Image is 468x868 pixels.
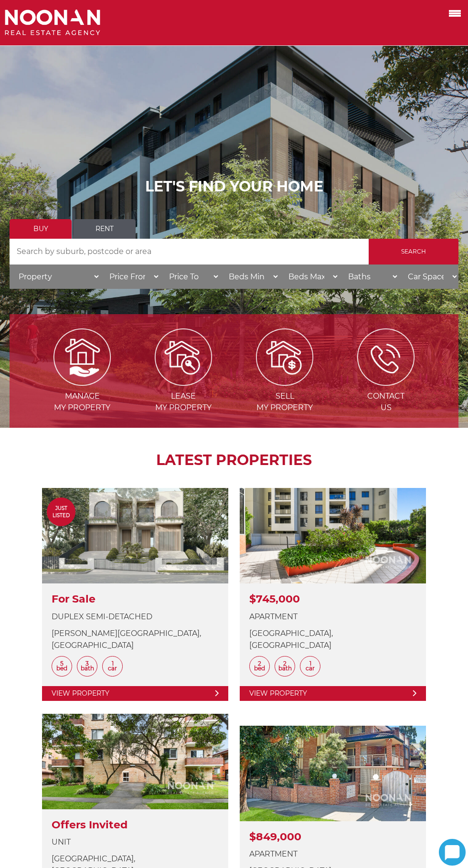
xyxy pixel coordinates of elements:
h2: LATEST PROPERTIES [33,452,435,469]
span: Contact Us [336,391,436,413]
img: ICONS [357,328,415,386]
span: Sell my Property [235,391,334,413]
h1: LET'S FIND YOUR HOME [10,178,458,195]
a: Manage my Property Managemy Property [32,352,132,413]
a: Buy [10,219,72,239]
img: Sell my property [256,328,313,386]
img: Manage my Property [53,328,111,386]
img: Noonan Real Estate Agency [5,10,100,36]
a: ICONS ContactUs [336,352,436,413]
a: Rent [74,219,136,239]
input: Search [369,239,458,265]
a: Lease my property Leasemy Property [134,352,233,413]
a: Sell my property Sellmy Property [235,352,334,413]
img: Lease my property [155,328,212,386]
span: Lease my Property [134,391,233,413]
span: Manage my Property [32,391,132,413]
span: Just Listed [47,505,75,519]
input: Search by suburb, postcode or area [10,239,369,265]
